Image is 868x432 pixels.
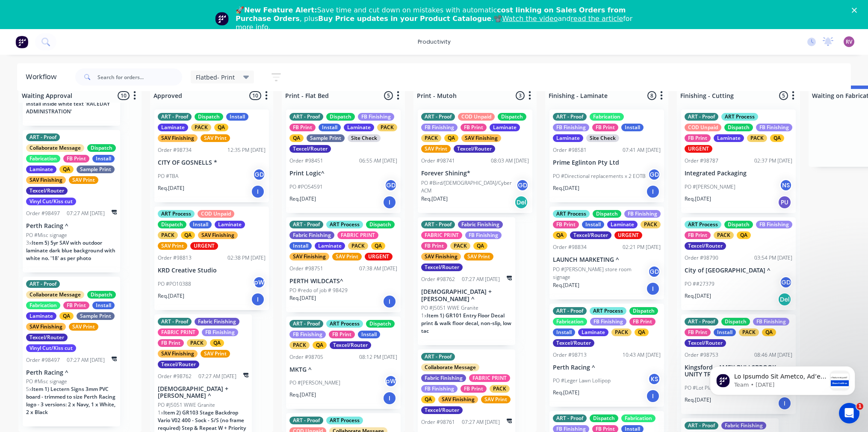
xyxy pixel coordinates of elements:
[26,133,60,141] div: ART - Proof
[158,184,184,192] p: Req. [DATE]
[685,221,721,228] div: ART Process
[59,312,74,320] div: QA
[289,145,331,153] div: Texcel/Router
[685,242,726,250] div: Texcel/Router
[461,385,487,393] div: FB Print
[26,239,32,246] span: 3 x
[201,350,230,358] div: SAV Print
[553,389,579,396] p: Req. [DATE]
[685,384,753,392] p: PO #Lot Plates 14A Kingsford
[253,276,266,289] div: pW
[286,317,401,409] div: ART - ProofART ProcessDispatchFB FinishingFB PrintInstallPACKQATexcel/RouterOrder #9870508:12 PM ...
[421,275,455,283] div: Order #98762
[26,378,67,385] p: PO #Misc signage
[421,134,441,142] div: PACK
[553,231,567,239] div: QA
[181,231,195,239] div: QA
[26,155,60,163] div: Fabrication
[553,221,579,228] div: FB Print
[289,341,310,349] div: PACK
[754,254,792,262] div: 03:54 PM [DATE]
[158,146,192,154] div: Order #98734
[289,265,323,272] div: Order #98751
[23,130,120,272] div: ART - ProofCollaborate MessageDispatchFabricationFB PrintInstallLaminateQASample PrintSAV Finishi...
[607,221,638,228] div: Laminate
[289,170,397,177] p: Print Logic^
[553,339,594,347] div: Texcel/Router
[714,328,736,336] div: Install
[714,231,734,239] div: PACK
[553,281,579,289] p: Req. [DATE]
[289,124,316,131] div: FB Print
[289,278,397,285] p: PERTH WILDCATS^
[553,256,661,263] p: LAUNCH MARKETING ^
[289,366,397,373] p: MKTG ^
[26,144,84,152] div: Collaborate Message
[553,364,661,371] p: Perth Racing ^
[685,318,718,325] div: ART - Proof
[77,166,115,173] div: Sample Print
[348,242,368,250] div: PACK
[358,331,380,338] div: Install
[289,320,323,328] div: ART - Proof
[26,291,84,299] div: Collaborate Message
[383,391,396,405] div: I
[158,159,266,166] p: CITY OF GOSNELLS *
[67,210,105,217] div: 07:27 AM [DATE]
[846,38,852,46] span: RV
[714,134,744,142] div: Laminate
[697,349,868,409] iframe: Intercom notifications message
[226,113,248,121] div: Install
[590,307,626,315] div: ART Process
[348,134,381,142] div: Site Check
[461,124,487,131] div: FB Print
[158,339,184,347] div: FB Print
[421,288,512,303] p: [DEMOGRAPHIC_DATA] + [PERSON_NAME] ^
[371,242,385,250] div: QA
[26,385,115,416] span: Item 1) Lectern Signs 3mm PVC board - trimmed to size Perth Racing logo - 3 versions: 2 x Navy, 1...
[450,242,470,250] div: PACK
[421,353,455,361] div: ART - Proof
[593,210,621,218] div: Dispatch
[553,210,590,218] div: ART Process
[289,157,323,165] div: Order #98451
[227,254,266,262] div: 02:38 PM [DATE]
[498,113,526,121] div: Dispatch
[685,254,718,262] div: Order #98790
[26,344,76,352] div: Vinyl Cut/Kiss cut
[289,391,316,399] p: Req. [DATE]
[158,318,192,325] div: ART - Proof
[26,369,117,376] p: Perth Racing ^
[289,253,329,260] div: SAV Finishing
[195,113,223,121] div: Dispatch
[26,222,117,230] p: Perth Racing ^
[438,396,478,403] div: SAV Finishing
[198,210,234,218] div: COD Unpaid
[190,242,218,250] div: URGENT
[195,318,239,325] div: Fabric Finishing
[421,170,529,177] p: Forever Shining*
[421,124,458,131] div: FB Finishing
[313,341,327,349] div: QA
[549,304,664,407] div: ART - ProofART ProcessDispatchFabricationFB FinishingFB PrintInstallLaminatePACKQATexcel/RouterOr...
[473,242,487,250] div: QA
[553,328,575,336] div: Install
[421,253,461,260] div: SAV Finishing
[646,185,660,198] div: I
[648,265,661,278] div: GD
[590,113,624,121] div: Fabrication
[326,320,363,328] div: ART Process
[770,134,784,142] div: QA
[553,318,587,325] div: Fabrication
[191,124,211,131] div: PACK
[553,377,611,385] p: PO #Leger Lawn Lollipop
[198,373,236,380] div: 07:27 AM [DATE]
[26,385,32,393] span: 5 x
[289,221,323,228] div: ART - Proof
[553,172,646,180] p: PO #Directional replacements x 2 EOTB
[724,124,753,131] div: Dispatch
[59,166,74,173] div: QA
[289,113,323,121] div: ART - Proof
[63,155,89,163] div: FB Print
[421,157,455,165] div: Order #98741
